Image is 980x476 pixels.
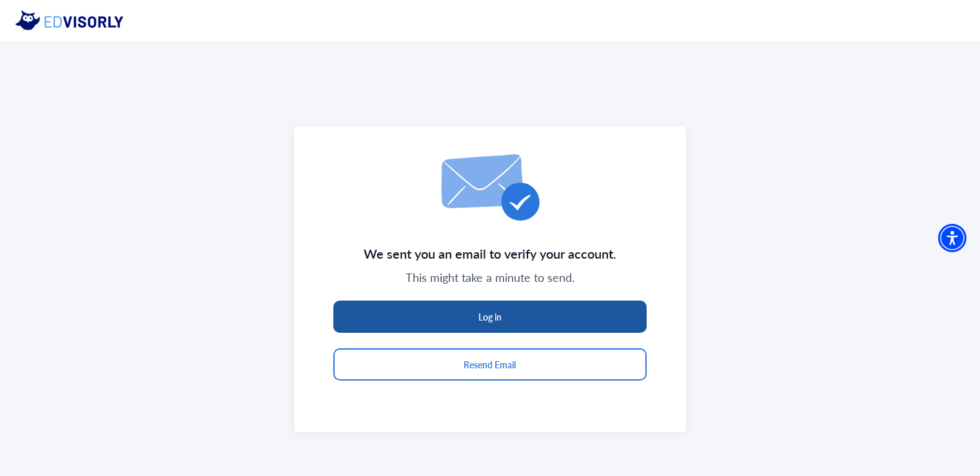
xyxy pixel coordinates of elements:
[333,301,647,333] button: Log in
[440,153,540,221] img: email-icon
[364,243,616,264] span: We sent you an email to verify your account.
[938,224,966,252] div: Accessibility Menu
[15,10,134,31] img: eddy logo
[333,348,647,381] button: Resend Email
[406,270,574,285] span: This might take a minute to send.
